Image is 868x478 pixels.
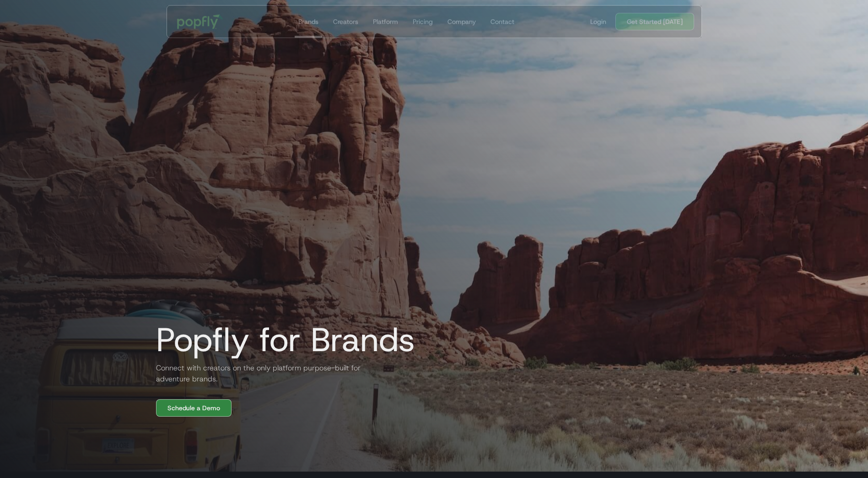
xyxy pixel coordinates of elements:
[149,321,415,358] h1: Popfly for Brands
[443,5,479,38] a: Company
[298,17,318,26] div: Brands
[447,17,475,26] div: Company
[369,5,401,38] a: Platform
[587,17,610,26] a: Login
[412,17,432,26] div: Pricing
[294,5,322,38] a: Brands
[615,13,694,30] a: Get Started [DATE]
[372,17,398,26] div: Platform
[590,17,606,26] div: Login
[409,5,436,38] a: Pricing
[171,8,230,35] a: home
[333,17,358,26] div: Creators
[490,17,514,26] div: Contact
[149,363,368,385] h2: Connect with creators on the only platform purpose-built for adventure brands.
[329,5,361,38] a: Creators
[156,399,232,417] a: Schedule a Demo
[486,5,518,38] a: Contact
